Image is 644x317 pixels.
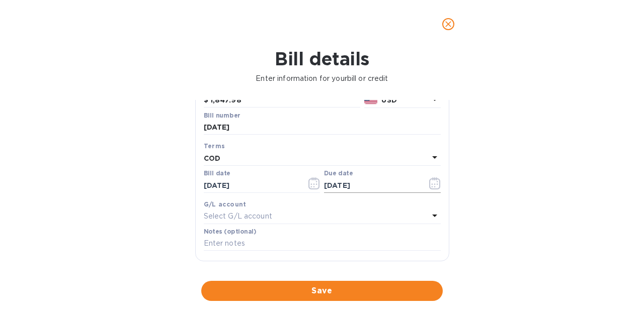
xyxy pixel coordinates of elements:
label: Bill date [204,171,230,177]
label: Due date [324,171,353,177]
img: USD [364,97,378,104]
p: Select G/L account [204,211,272,222]
button: close [436,12,460,36]
input: Enter notes [204,236,441,251]
input: Select date [204,178,299,193]
div: $ [204,93,210,108]
b: Terms [204,142,225,150]
span: Save [209,285,435,297]
input: $ Enter bill amount [210,93,360,108]
h1: Bill details [8,48,636,69]
label: Notes (optional) [204,229,257,235]
input: Enter bill number [204,120,441,135]
label: Bill number [204,113,240,119]
b: COD [204,154,220,162]
button: Save [201,281,443,301]
input: Due date [324,178,419,193]
b: USD [381,96,396,104]
b: G/L account [204,200,247,208]
p: Enter information for your bill or credit [8,73,636,84]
